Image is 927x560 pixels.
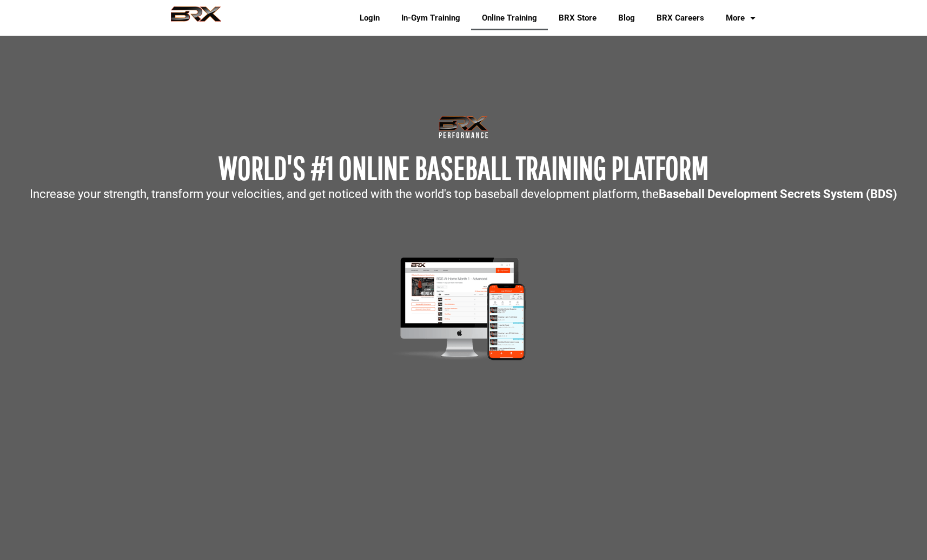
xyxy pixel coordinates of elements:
[607,5,646,30] a: Blog
[5,188,922,200] p: Increase your strength, transform your velocities, and get noticed with the world's top baseball ...
[548,5,607,30] a: BRX Store
[659,187,897,201] strong: Baseball Development Secrets System (BDS)
[715,5,766,30] a: More
[349,5,390,30] a: Login
[646,5,715,30] a: BRX Careers
[161,6,231,30] img: BRX Performance
[390,5,471,30] a: In-Gym Training
[341,5,766,30] div: Navigation Menu
[218,149,709,186] span: WORLD'S #1 ONLINE BASEBALL TRAINING PLATFORM
[437,114,490,141] img: Transparent-Black-BRX-Logo-White-Performance
[378,254,549,363] img: Mockup-2-large
[471,5,548,30] a: Online Training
